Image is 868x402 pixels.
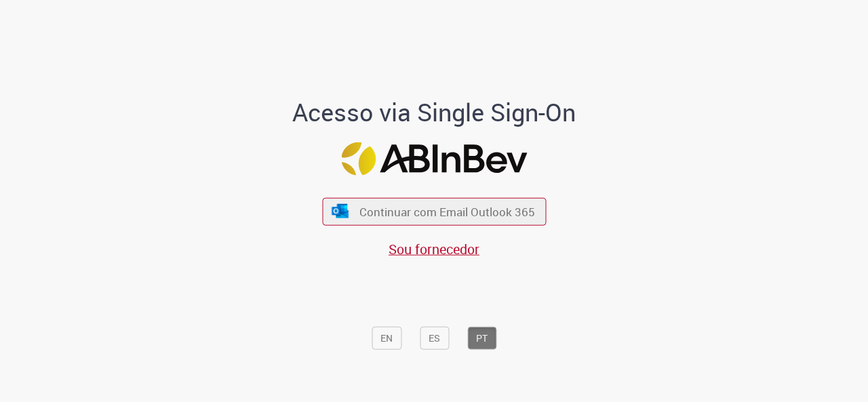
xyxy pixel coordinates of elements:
[359,204,535,220] span: Continuar com Email Outlook 365
[467,327,496,350] button: PT
[389,240,479,258] a: Sou fornecedor
[331,204,350,218] img: ícone Azure/Microsoft 360
[322,197,546,225] button: ícone Azure/Microsoft 360 Continuar com Email Outlook 365
[372,327,401,350] button: EN
[420,327,449,350] button: ES
[341,142,527,176] img: Logo ABInBev
[246,99,623,126] h1: Acesso via Single Sign-On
